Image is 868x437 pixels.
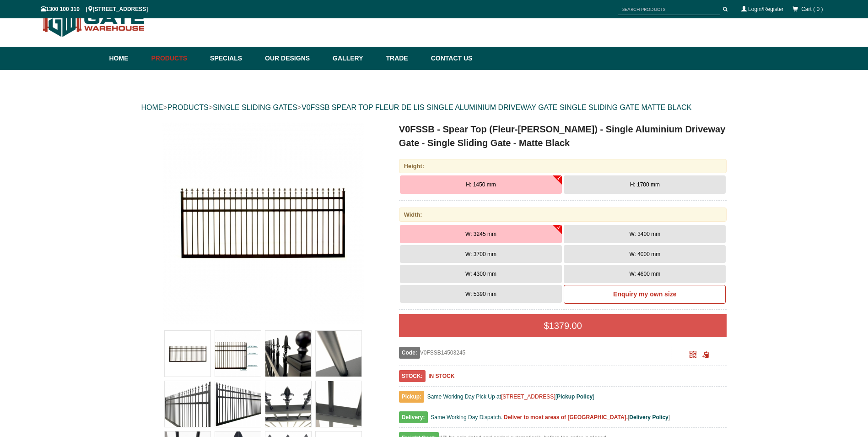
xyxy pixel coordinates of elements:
[564,285,726,304] a: Enquiry my own size
[465,291,496,297] span: W: 5390 mm
[399,159,727,173] div: Height:
[428,373,454,379] b: IN STOCK
[316,331,361,377] img: V0FSSB - Spear Top (Fleur-de-lis) - Single Aluminium Driveway Gate - Single Sliding Gate - Matte ...
[564,245,726,263] button: W: 4000 mm
[109,47,147,70] a: Home
[328,47,381,70] a: Gallery
[399,314,727,337] div: $
[381,47,426,70] a: Trade
[549,321,582,331] span: 1379.00
[629,271,660,277] span: W: 4600 mm
[213,104,297,111] a: SINGLE SLIDING GATES
[260,47,328,70] a: Our Designs
[466,181,496,188] span: H: 1450 mm
[205,47,260,70] a: Specials
[141,104,163,111] a: HOME
[399,370,426,382] span: STOCK:
[564,225,726,243] button: W: 3400 mm
[302,104,691,111] a: V0FSSB SPEAR TOP FLEUR DE LIS SINGLE ALUMINIUM DRIVEWAY GATE SINGLE SLIDING GATE MATTE BLACK
[399,208,727,222] div: Width:
[501,393,555,400] a: [STREET_ADDRESS]
[426,47,473,70] a: Contact Us
[564,175,726,194] button: H: 1700 mm
[465,271,496,277] span: W: 4300 mm
[165,331,210,377] img: V0FSSB - Spear Top (Fleur-de-lis) - Single Aluminium Driveway Gate - Single Sliding Gate - Matte ...
[618,4,720,15] input: SEARCH PRODUCTS
[630,181,660,188] span: H: 1700 mm
[399,347,672,359] div: V0FSSB14503245
[165,381,210,427] img: V0FSSB - Spear Top (Fleur-de-lis) - Single Aluminium Driveway Gate - Single Sliding Gate - Matte ...
[399,122,727,150] h1: V0FSSB - Spear Top (Fleur-[PERSON_NAME]) - Single Aluminium Driveway Gate - Single Sliding Gate -...
[167,104,209,111] a: PRODUCTS
[400,265,562,283] button: W: 4300 mm
[399,347,420,359] span: Code:
[399,391,424,403] span: Pickup:
[400,175,562,194] button: H: 1450 mm
[400,245,562,263] button: W: 3700 mm
[504,414,628,421] b: Deliver to most areas of [GEOGRAPHIC_DATA].
[142,122,384,324] a: V0FSSB - Spear Top (Fleur-de-lis) - Single Aluminium Driveway Gate - Single Sliding Gate - Matte ...
[215,331,261,377] img: V0FSSB - Spear Top (Fleur-de-lis) - Single Aluminium Driveway Gate - Single Sliding Gate - Matte ...
[702,351,709,358] span: Click to copy the URL
[629,414,668,421] a: Delivery Policy
[690,352,696,359] a: Click to enlarge and scan to share.
[400,225,562,243] button: W: 3245 mm
[265,381,311,427] img: V0FSSB - Spear Top (Fleur-de-lis) - Single Aluminium Driveway Gate - Single Sliding Gate - Matte ...
[41,6,148,12] span: 1300 100 310 | [STREET_ADDRESS]
[465,231,496,237] span: W: 3245 mm
[162,122,364,324] img: V0FSSB - Spear Top (Fleur-de-lis) - Single Aluminium Driveway Gate - Single Sliding Gate - Matte ...
[564,265,726,283] button: W: 4600 mm
[801,6,823,12] span: Cart ( 0 )
[629,251,660,257] span: W: 4000 mm
[427,393,594,400] span: Same Working Day Pick Up at [ ]
[141,93,727,122] div: > > >
[465,251,496,257] span: W: 3700 mm
[215,381,261,427] img: V0FSSB - Spear Top (Fleur-de-lis) - Single Aluminium Driveway Gate - Single Sliding Gate - Matte ...
[431,414,502,421] span: Same Working Day Dispatch.
[399,411,428,423] span: Delivery:
[265,331,311,377] img: V0FSSB - Spear Top (Fleur-de-lis) - Single Aluminium Driveway Gate - Single Sliding Gate - Matte ...
[629,231,660,237] span: W: 3400 mm
[147,47,206,70] a: Products
[613,290,676,298] b: Enquiry my own size
[399,412,727,428] div: [ ]
[400,285,562,303] button: W: 5390 mm
[748,6,783,12] a: Login/Register
[557,393,593,400] a: Pickup Policy
[316,381,361,427] img: V0FSSB - Spear Top (Fleur-de-lis) - Single Aluminium Driveway Gate - Single Sliding Gate - Matte ...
